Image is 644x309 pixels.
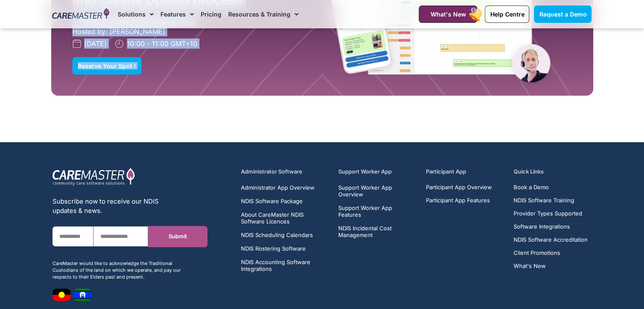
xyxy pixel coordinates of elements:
a: 10:00 - 11:00 GMT+10 [115,39,197,49]
a: Provider Types Supported [514,210,588,217]
span: NDIS Scheduling Calendars [241,232,313,238]
span: Software Integrations [514,223,570,230]
a: About CareMaster NDIS Software Licences [241,211,329,225]
a: Reserve Your Spot ! [72,57,141,74]
span: NDIS Software Package [241,198,303,204]
a: What's New [419,6,477,23]
a: Software Integrations [514,223,588,230]
a: NDIS Software Accreditation [514,237,588,243]
span: Provider Types Supported [514,210,582,217]
span: Submit [169,233,187,240]
span: Participant App Features [426,197,490,204]
span: What's New [430,11,466,18]
a: NDIS Software Training [514,197,588,204]
h5: Quick Links [514,168,591,176]
a: NDIS Incidental Cost Management [338,225,416,238]
img: CareMaster Logo Part [53,168,135,186]
span: Administrator App Overview [241,184,315,191]
a: Participant App Features [426,197,492,204]
span: NDIS Rostering Software [241,245,306,252]
a: Request a Demo [534,6,591,23]
a: Support Worker App Overview [338,184,416,198]
a: Book a Demo [514,184,588,190]
img: CareMaster Logo [52,8,109,21]
a: NDIS Accounting Software Integrations [241,259,329,272]
a: Support Worker App Features [338,204,416,218]
span: NDIS Software Training [514,197,574,204]
h5: Participant App [426,168,504,176]
a: NDIS Rostering Software [241,245,329,252]
span: Book a Demo [514,184,549,190]
div: Subscribe now to receive our NDIS updates & news. [53,197,190,215]
a: Help Centre [485,6,529,23]
a: What's New [514,263,588,269]
span: Help Centre [490,11,524,18]
a: Administrator App Overview [241,184,329,191]
span: Client Promotions [514,250,560,256]
h5: Administrator Software [241,168,329,176]
button: Submit [148,226,207,247]
span: Request a Demo [539,11,586,18]
img: image 8 [73,289,92,301]
div: CareMaster would like to acknowledge the Traditional Custodians of the land on which we operate, ... [53,260,190,280]
a: [DATE] [72,39,107,49]
h5: Support Worker App [338,168,416,176]
span: What's New [514,263,546,269]
div: Hosted by: [PERSON_NAME] [72,26,322,36]
a: NDIS Software Package [241,198,329,204]
span: Reserve Your Spot ! [78,63,136,69]
a: Participant App Overview [426,184,492,190]
img: image 7 [53,289,71,301]
a: Client Promotions [514,250,588,256]
a: NDIS Scheduling Calendars [241,232,329,238]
